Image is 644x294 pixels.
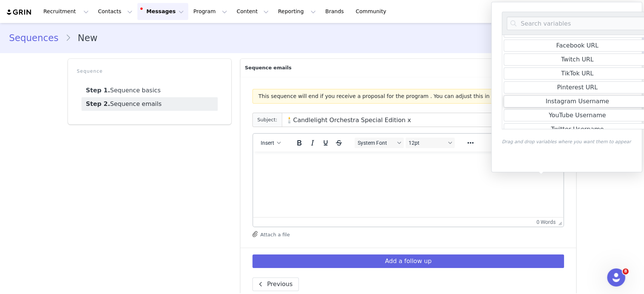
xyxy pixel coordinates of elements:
button: Contacts [94,3,137,20]
span: 8 [622,268,629,274]
span: Insert [261,140,274,146]
button: Attach a file [252,230,290,239]
iframe: Rich Text Area [253,152,564,217]
button: Content [232,3,273,20]
a: Community [351,3,394,20]
button: Previous [252,277,299,291]
a: Sequences [9,31,65,45]
a: Sequence basics [81,84,218,97]
a: Brands [321,3,350,20]
button: Reveal or hide additional toolbar items [464,138,477,148]
span: 12pt [409,140,446,146]
div: Instagram Username [546,97,609,106]
div: TikTok URL [561,69,593,78]
strong: Step 1. [86,87,110,94]
input: Add a subject line [282,113,525,127]
div: Twitter Username [551,125,604,134]
button: Fonts [355,138,404,148]
button: Reporting [274,3,320,20]
button: Recruitment [39,3,93,20]
label: Subject: [257,116,277,124]
span: System Font [358,140,395,146]
button: Program [189,3,232,20]
button: Bold [293,138,306,148]
strong: Step 2. [86,100,110,107]
p: Sequence emails [240,59,538,77]
button: Add a follow up [252,254,564,268]
div: Press the Up and Down arrow keys to resize the editor. [555,217,563,227]
div: YouTube Username [549,111,606,120]
img: grin logo [6,9,32,16]
p: Sequence [77,68,222,75]
button: 0 words [536,219,555,225]
a: Sequence emails [81,97,218,111]
button: Insert [258,138,283,148]
div: Facebook URL [556,41,598,50]
div: Twitch URL [561,55,594,64]
div: Pinterest URL [557,83,598,92]
p: This sequence will end if you receive a proposal for the program . You can adjust this in step 1. [258,92,558,100]
button: Italic [306,138,319,148]
button: Font sizes [406,138,455,148]
button: Strikethrough [332,138,345,148]
button: Messages [137,3,188,20]
iframe: Intercom live chat [607,268,625,286]
button: Underline [319,138,332,148]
